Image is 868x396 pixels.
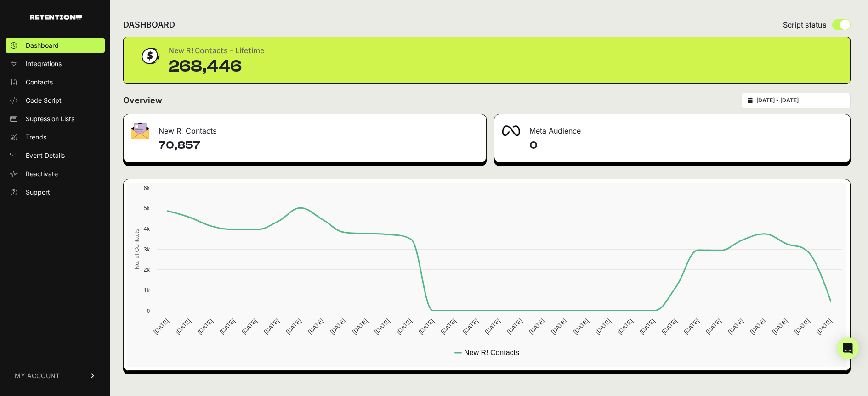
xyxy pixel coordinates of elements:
[26,151,65,160] span: Event Details
[143,225,150,232] text: 4k
[123,94,162,107] h2: Overview
[464,349,519,357] text: New R! Contacts
[196,318,214,335] text: [DATE]
[240,318,258,335] text: [DATE]
[783,19,827,30] span: Script status
[143,287,150,294] text: 1k
[26,188,50,197] span: Support
[147,307,150,314] text: 0
[131,122,149,139] img: fa-envelope-19ae18322b30453b285274b1b8af3d052b27d846a4fbe8435d1a52b978f639a2.png
[439,318,457,335] text: [DATE]
[143,184,150,191] text: 6k
[638,318,656,335] text: [DATE]
[351,318,369,335] text: [DATE]
[26,133,46,142] span: Trends
[6,185,105,200] a: Support
[494,114,851,142] div: Meta Audience
[726,318,744,335] text: [DATE]
[483,318,501,335] text: [DATE]
[15,371,60,380] span: MY ACCOUNT
[6,362,105,390] a: MY ACCOUNT
[6,75,105,89] a: Contacts
[417,318,435,335] text: [DATE]
[133,229,140,269] text: No. of Contacts
[837,337,859,359] div: Open Intercom Messenger
[572,318,590,335] text: [DATE]
[26,78,53,87] span: Contacts
[307,318,325,335] text: [DATE]
[616,318,634,335] text: [DATE]
[550,318,568,335] text: [DATE]
[143,266,150,273] text: 2k
[529,138,843,153] h4: 0
[528,318,546,335] text: [DATE]
[26,59,62,68] span: Integrations
[329,318,347,335] text: [DATE]
[123,18,175,31] h2: DASHBOARD
[373,318,391,335] text: [DATE]
[704,318,722,335] text: [DATE]
[169,57,264,76] div: 268,446
[815,318,833,335] text: [DATE]
[395,318,413,335] text: [DATE]
[660,318,678,335] text: [DATE]
[461,318,479,335] text: [DATE]
[26,41,59,50] span: Dashboard
[749,318,767,335] text: [DATE]
[143,205,150,212] text: 5k
[143,246,150,253] text: 3k
[169,45,264,57] div: New R! Contacts - Lifetime
[6,130,105,145] a: Trends
[30,15,82,20] img: Retention.com
[138,45,161,67] img: dollar-coin-05c43ed7efb7bc0c12610022525b4bbbb207c7efeef5aecc26f025e68dcafac9.png
[6,167,105,181] a: Reactivate
[771,318,789,335] text: [DATE]
[6,112,105,126] a: Supression Lists
[159,138,479,153] h4: 70,857
[505,318,523,335] text: [DATE]
[26,96,62,105] span: Code Script
[502,125,520,136] img: fa-meta-2f981b61bb99beabf952f7030308934f19ce035c18b003e963880cc3fabeebb7.png
[26,114,74,123] span: Supression Lists
[6,148,105,163] a: Event Details
[594,318,612,335] text: [DATE]
[6,93,105,108] a: Code Script
[6,56,105,71] a: Integrations
[124,114,486,142] div: New R! Contacts
[682,318,700,335] text: [DATE]
[174,318,192,335] text: [DATE]
[26,169,58,178] span: Reactivate
[262,318,280,335] text: [DATE]
[284,318,302,335] text: [DATE]
[6,38,105,53] a: Dashboard
[793,318,811,335] text: [DATE]
[218,318,236,335] text: [DATE]
[152,318,170,335] text: [DATE]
